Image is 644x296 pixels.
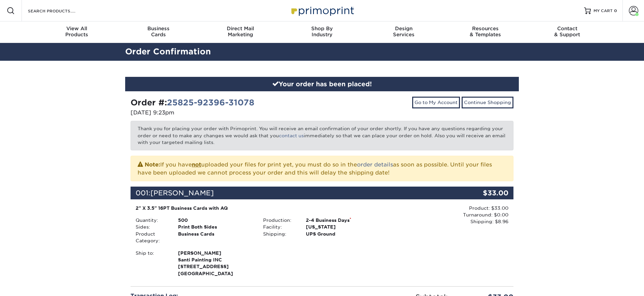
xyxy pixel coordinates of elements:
div: 001: [131,187,450,199]
span: Contact [526,26,608,32]
span: Business [118,26,200,32]
div: & Support [526,26,608,38]
span: [PERSON_NAME] [178,250,253,256]
span: Santi Painting INC [178,256,253,263]
a: View AllProducts [36,21,118,43]
span: Shop By [281,26,363,32]
div: Products [36,26,118,38]
div: Print Both Sides [173,224,258,230]
span: [STREET_ADDRESS] [178,263,253,270]
a: contact us [279,133,304,138]
strong: Order #: [131,98,254,107]
a: Direct MailMarketing [200,21,281,43]
p: Thank you for placing your order with Primoprint. You will receive an email confirmation of your ... [131,121,513,150]
p: [DATE] 9:23pm [131,109,317,117]
div: Sides: [131,224,173,230]
div: 500 [173,217,258,224]
div: 2" X 3.5" 16PT Business Cards with AQ [136,205,381,211]
div: [US_STATE] [301,224,386,230]
a: BusinessCards [118,21,200,43]
a: DesignServices [363,21,444,43]
h2: Order Confirmation [120,46,524,58]
div: Business Cards [173,231,258,244]
a: order details [357,161,393,168]
p: If you have uploaded your files for print yet, you must do so in the as soon as possible. Until y... [138,160,506,177]
b: not [192,161,201,168]
div: Your order has been placed! [125,77,519,92]
strong: [GEOGRAPHIC_DATA] [178,250,253,276]
div: Services [363,26,444,38]
div: 2-4 Business Days [301,217,386,224]
img: Primoprint [288,3,356,18]
div: Cards [118,26,200,38]
div: Product Category: [131,231,173,244]
span: Resources [444,26,526,32]
div: Marketing [200,26,281,38]
strong: Note: [145,161,160,168]
div: Industry [281,26,363,38]
div: Quantity: [131,217,173,224]
span: Direct Mail [200,26,281,32]
input: SEARCH PRODUCTS..... [27,7,93,15]
span: MY CART [594,8,613,14]
div: Product: $33.00 Turnaround: $0.00 Shipping: $8.96 [386,205,508,225]
span: 0 [614,8,617,13]
a: Resources& Templates [444,21,526,43]
span: View All [36,26,118,32]
div: Production: [258,217,300,224]
a: Continue Shopping [462,97,513,108]
a: Contact& Support [526,21,608,43]
a: Shop ByIndustry [281,21,363,43]
div: Facility: [258,224,300,230]
a: Go to My Account [412,97,460,108]
div: Ship to: [131,250,173,277]
a: 25825-92396-31078 [167,98,254,107]
div: UPS Ground [301,231,386,237]
span: Design [363,26,444,32]
span: [PERSON_NAME] [150,189,214,197]
div: Shipping: [258,231,300,237]
div: & Templates [444,26,526,38]
div: $33.00 [450,187,513,199]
